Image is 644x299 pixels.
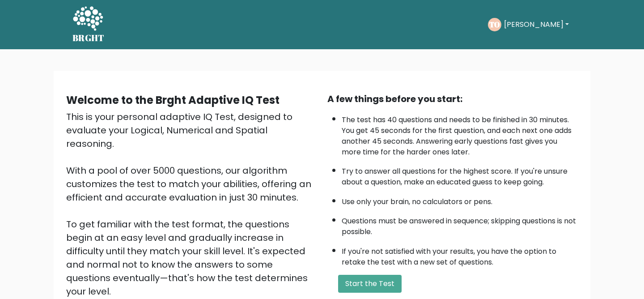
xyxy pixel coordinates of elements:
b: Welcome to the Brght Adaptive IQ Test [66,93,280,107]
li: Use only your brain, no calculators or pens. [342,192,578,207]
h5: BRGHT [72,33,105,43]
button: [PERSON_NAME] [501,19,572,30]
li: Try to answer all questions for the highest score. If you're unsure about a question, make an edu... [342,162,578,188]
li: The test has 40 questions and needs to be finished in 30 minutes. You get 45 seconds for the firs... [342,110,578,158]
div: A few things before you start: [327,92,578,106]
button: Start the Test [338,275,402,293]
li: If you're not satisfied with your results, you have the option to retake the test with a new set ... [342,242,578,268]
li: Questions must be answered in sequence; skipping questions is not possible. [342,211,578,237]
a: BRGHT [72,4,105,46]
text: TO [489,19,500,30]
